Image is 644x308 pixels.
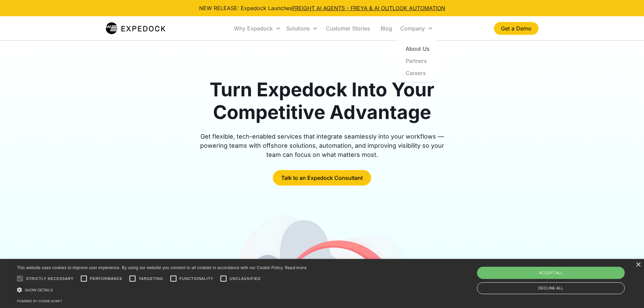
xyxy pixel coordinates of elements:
a: Get a Demo [494,22,539,35]
img: Expedock Logo [106,22,166,35]
div: Why Expedock [231,17,284,40]
div: Why Expedock [234,25,273,32]
a: Powered by cookie-script [17,299,62,303]
h1: Turn Expedock Into Your Competitive Advantage [192,78,452,124]
a: Talk to an Expedock Consultant [273,170,371,186]
span: Unclassified [230,276,261,282]
span: Strictly necessary [26,276,74,282]
nav: Company [398,40,437,82]
iframe: Chat Widget [610,276,644,308]
div: Solutions [284,17,320,40]
a: About Us [400,43,435,55]
a: Careers [400,67,435,79]
div: Close [636,262,641,267]
div: Decline all [477,282,625,294]
span: Show details [25,288,53,292]
div: Company [398,17,436,40]
div: Show details [17,286,307,293]
span: This website uses cookies to improve user experience. By using our website you consent to all coo... [17,265,284,270]
a: Read more [285,265,307,270]
span: Targeting [139,276,163,282]
a: FREIGHT AI AGENTS - FREYA & AI OUTLOOK AUTOMATION [292,5,445,11]
div: Solutions [286,25,310,32]
div: Company [400,25,425,32]
div: Accept all [477,267,625,279]
a: Customer Stories [320,17,375,40]
span: Functionality [180,276,213,282]
a: Blog [375,17,398,40]
a: home [106,22,166,35]
span: Performance [90,276,123,282]
a: Partners [400,55,435,67]
div: NEW RELEASE: Expedock Launches [199,4,445,12]
div: Get flexible, tech-enabled services that integrate seamlessly into your workflows — powering team... [192,132,452,159]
